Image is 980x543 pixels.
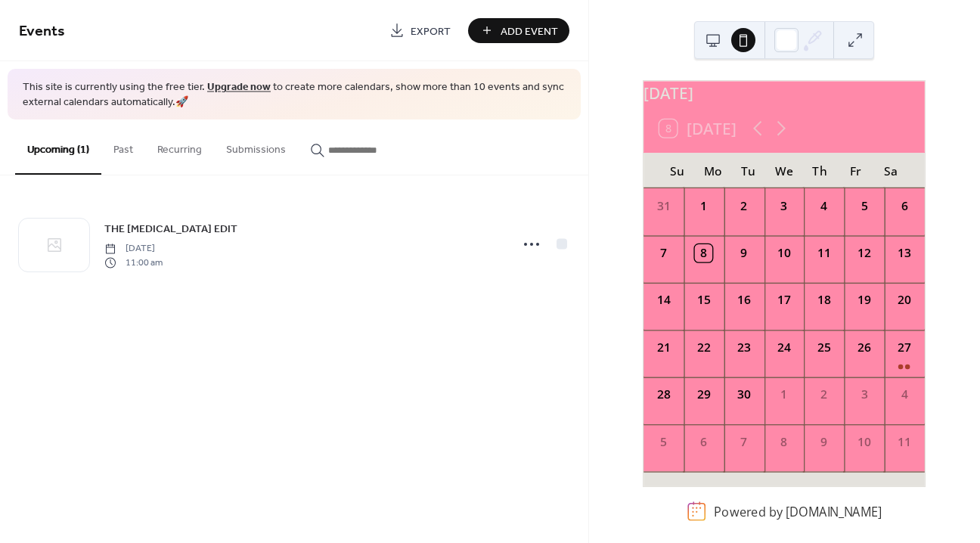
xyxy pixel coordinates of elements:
div: Th [802,153,838,188]
div: 5 [655,433,672,451]
div: 13 [896,244,913,262]
div: 8 [776,433,793,451]
div: 2 [735,197,752,215]
div: Su [659,153,695,188]
a: [DOMAIN_NAME] [786,503,882,520]
div: 15 [695,292,712,309]
div: 18 [816,292,833,309]
div: Powered by [714,503,882,520]
div: 20 [896,292,913,309]
div: Sa [873,153,909,188]
div: 11 [816,244,833,262]
div: 21 [655,339,672,356]
div: 3 [856,386,873,403]
div: Mo [695,153,730,188]
a: THE [MEDICAL_DATA] EDIT [104,220,237,237]
div: 30 [735,386,752,403]
div: 10 [856,433,873,451]
span: This site is currently using the free tier. to create more calendars, show more than 10 events an... [23,80,566,110]
div: 10 [776,244,793,262]
div: 28 [655,386,672,403]
button: Upcoming (1) [15,119,101,175]
div: Fr [838,153,873,188]
span: 11:00 am [104,256,163,269]
div: 6 [896,197,913,215]
button: Past [101,119,145,173]
div: [DATE] [644,81,925,104]
div: 4 [896,386,913,403]
div: 1 [695,197,712,215]
div: We [767,153,802,188]
div: 9 [816,433,833,451]
div: 4 [816,197,833,215]
div: 12 [856,244,873,262]
div: 17 [776,292,793,309]
button: Submissions [214,119,298,173]
a: Export [378,18,462,43]
div: 22 [695,339,712,356]
span: [DATE] [104,242,163,256]
div: 23 [735,339,752,356]
span: Export [411,23,451,39]
div: 16 [735,292,752,309]
div: 6 [695,433,712,451]
div: 24 [776,339,793,356]
span: THE [MEDICAL_DATA] EDIT [104,222,237,237]
span: Events [19,17,65,46]
button: Recurring [145,119,214,173]
div: 14 [655,292,672,309]
div: 25 [816,339,833,356]
div: 29 [695,386,712,403]
div: 9 [735,244,752,262]
div: 19 [856,292,873,309]
div: 2 [816,386,833,403]
div: 3 [776,197,793,215]
div: 7 [655,244,672,262]
div: Tu [731,153,767,188]
div: 7 [735,433,752,451]
div: 31 [655,197,672,215]
div: 1 [776,386,793,403]
div: 5 [856,197,873,215]
div: 27 [896,339,913,356]
div: 26 [856,339,873,356]
button: Add Event [468,18,569,43]
span: Add Event [501,23,558,39]
div: 8 [695,244,712,262]
div: 11 [896,433,913,451]
a: Upgrade now [207,77,271,98]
